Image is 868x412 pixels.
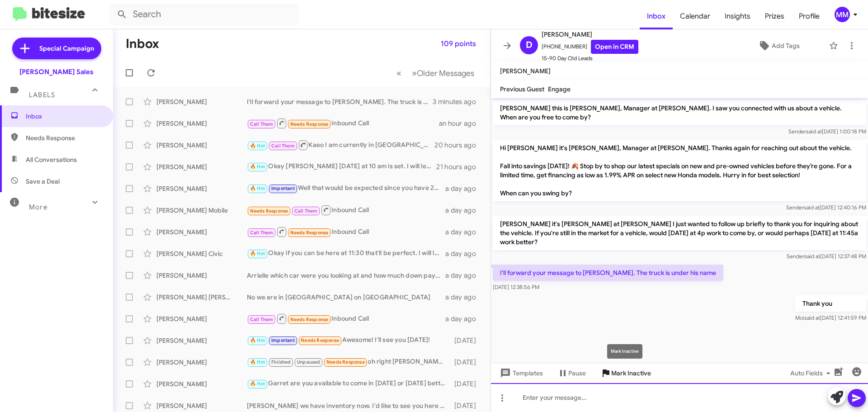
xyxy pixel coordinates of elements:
[445,184,483,193] div: a day ago
[126,37,159,51] h1: Inbox
[250,164,265,170] span: 🔥 Hot
[26,112,103,121] span: Inbox
[542,40,638,54] span: [PHONE_NUMBER]
[250,381,265,387] span: 🔥 Hot
[12,38,101,59] a: Special Campaign
[392,64,480,82] nav: Page navigation example
[450,401,483,410] div: [DATE]
[271,359,291,365] span: Finished
[640,3,673,29] a: Inbox
[109,4,299,25] input: Search
[247,226,445,237] div: Inbound Call
[500,67,551,75] span: [PERSON_NAME]
[445,293,483,302] div: a day ago
[247,357,450,367] div: oh right [PERSON_NAME] no i didn't go [DATE] because someone bought the car [DATE] while i was at...
[301,337,339,343] span: Needs Response
[593,365,658,381] button: Mark Inactive
[493,216,866,250] p: [PERSON_NAME] it's [PERSON_NAME] at [PERSON_NAME] I just wanted to follow up briefly to thank you...
[156,401,247,410] div: [PERSON_NAME]
[806,128,822,135] span: said at
[835,7,850,22] div: MM
[271,143,295,149] span: Call Them
[433,97,483,106] div: 3 minutes ago
[792,3,827,29] a: Profile
[156,206,247,215] div: [PERSON_NAME] Mobile
[493,140,866,201] p: Hi [PERSON_NAME] it's [PERSON_NAME], Manager at [PERSON_NAME]. Thanks again for reaching out abou...
[250,121,274,127] span: Call Them
[250,337,265,343] span: 🔥 Hot
[417,68,474,78] span: Older Messages
[445,271,483,280] div: a day ago
[804,314,820,321] span: said at
[247,401,450,410] div: [PERSON_NAME] we have inventory now. I'd like to see you here sooner than later. How's your sched...
[493,100,866,125] p: [PERSON_NAME] this is [PERSON_NAME], Manager at [PERSON_NAME]. I saw you connected with us about ...
[247,161,436,172] div: Okay [PERSON_NAME] [DATE] at 10 am is set. I will let your associate [PERSON_NAME] know you are c...
[591,40,638,54] a: Open in CRM
[250,251,265,256] span: 🔥 Hot
[271,185,295,191] span: Important
[297,359,321,365] span: Unpaused
[250,143,265,149] span: 🔥 Hot
[493,284,539,290] span: [DATE] 12:38:56 PM
[156,293,247,302] div: [PERSON_NAME] [PERSON_NAME]
[19,67,94,76] div: [PERSON_NAME] Sales
[450,358,483,367] div: [DATE]
[294,208,318,214] span: Call Them
[247,335,450,346] div: Awesome! I'll see you [DATE]!
[568,365,586,381] span: Pause
[156,119,247,128] div: [PERSON_NAME]
[673,3,717,29] a: Calendar
[445,206,483,215] div: a day ago
[29,91,55,99] span: Labels
[247,97,433,106] div: I'll forward your message to [PERSON_NAME]. The truck is under his name
[156,336,247,345] div: [PERSON_NAME]
[498,365,543,381] span: Templates
[445,314,483,323] div: a day ago
[156,314,247,323] div: [PERSON_NAME]
[758,3,792,29] span: Prizes
[247,139,434,151] div: Kaeo I am currently in [GEOGRAPHIC_DATA] and wont be able to call you but we can text and I will ...
[250,359,265,365] span: 🔥 Hot
[29,203,47,211] span: More
[26,177,60,186] span: Save a Deal
[500,85,544,93] span: Previous Guest
[493,265,723,281] p: I'll forward your message to [PERSON_NAME]. The truck is under his name
[788,128,866,135] span: Sender [DATE] 1:00:18 PM
[611,365,651,381] span: Mark Inactive
[26,133,103,142] span: Needs Response
[548,85,571,93] span: Engage
[406,64,480,82] button: Next
[787,253,866,260] span: Sender [DATE] 12:37:48 PM
[491,365,550,381] button: Templates
[290,317,329,322] span: Needs Response
[795,314,866,321] span: Moi [DATE] 12:41:59 PM
[247,248,445,259] div: Okay if you can be here at 11:30 that'll be perfect. I will let you associate Limu know and he ca...
[271,337,295,343] span: Important
[717,3,758,29] span: Insights
[156,249,247,258] div: [PERSON_NAME] Civic
[156,379,247,388] div: [PERSON_NAME]
[450,379,483,388] div: [DATE]
[156,162,247,171] div: [PERSON_NAME]
[250,185,265,191] span: 🔥 Hot
[790,365,834,381] span: Auto Fields
[396,67,401,79] span: «
[39,44,94,53] span: Special Campaign
[783,365,841,381] button: Auto Fields
[250,208,288,214] span: Needs Response
[445,227,483,237] div: a day ago
[156,184,247,193] div: [PERSON_NAME]
[247,118,439,129] div: Inbound Call
[290,121,329,127] span: Needs Response
[827,7,858,22] button: MM
[542,54,638,63] span: 15-90 Day Old Leads
[434,36,483,52] button: 109 points
[450,336,483,345] div: [DATE]
[156,141,247,150] div: [PERSON_NAME]
[290,230,329,236] span: Needs Response
[526,38,533,52] span: D
[434,141,483,150] div: 20 hours ago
